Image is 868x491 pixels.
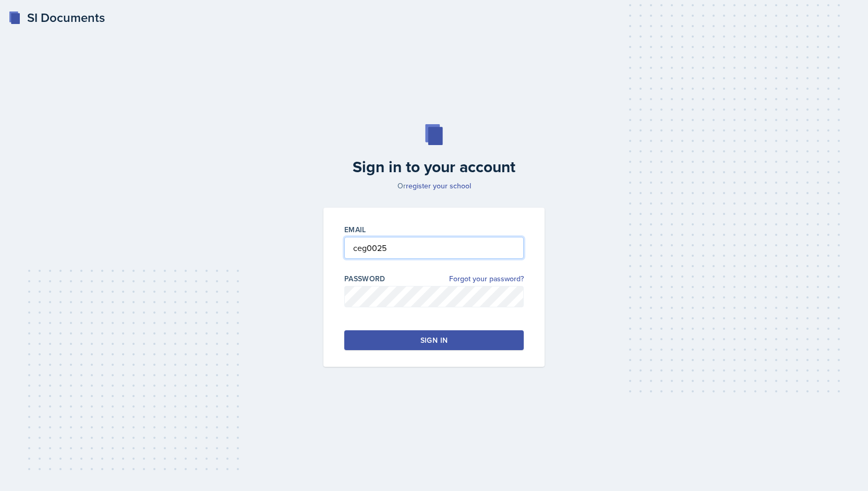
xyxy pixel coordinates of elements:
[317,181,551,191] p: Or
[344,330,524,350] button: Sign in
[406,181,471,191] a: register your school
[420,335,448,345] div: Sign in
[317,158,551,176] h2: Sign in to your account
[344,224,366,235] label: Email
[344,273,385,284] label: Password
[344,237,524,259] input: Email
[8,8,105,27] a: SI Documents
[449,273,524,284] a: Forgot your password?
